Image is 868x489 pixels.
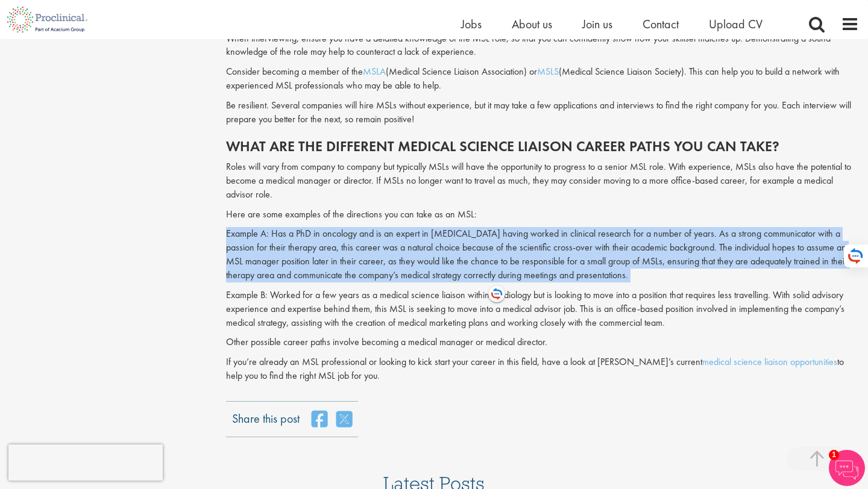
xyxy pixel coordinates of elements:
p: Consider becoming a member of the (Medical Science Liaison Association) or (Medical Science Liais... [226,65,859,93]
p: Other possible career paths involve becoming a medical manager or medical director. [226,335,859,349]
p: Roles will vary from company to company but typically MSLs will have the opportunity to progress ... [226,160,859,202]
a: Contact [643,16,679,32]
p: Be resilient. Several companies will hire MSLs without experience, but it may take a few applicat... [226,99,859,126]
p: Example A: Has a PhD in oncology and is an expert in [MEDICAL_DATA] having worked in clinical res... [226,227,859,282]
a: Upload CV [709,16,763,32]
a: medical science liaison opportunities [702,355,837,368]
p: When interviewing, ensure you have a detailed knowledge of the MSL role, so that you can confiden... [226,32,859,60]
p: If you’re already an MSL professional or looking to kick start your career in this field, have a ... [226,355,859,383]
iframe: reCAPTCHA [8,444,163,481]
label: Share this post [232,410,300,419]
a: share on facebook [312,410,327,428]
a: share on twitter [336,410,352,428]
img: Chatbot [829,450,865,486]
a: About us [512,16,552,32]
h2: What are the different medical science liaison career paths you can take? [226,139,859,154]
p: Example B: Worked for a few years as a medical science liaison within cardiology but is looking t... [226,288,859,330]
p: Here are some examples of the directions you can take as an MSL: [226,208,859,222]
span: 1 [829,450,839,460]
a: Join us [582,16,612,32]
a: Jobs [461,16,482,32]
a: MSLA [363,65,386,78]
a: MSLS [537,65,559,78]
